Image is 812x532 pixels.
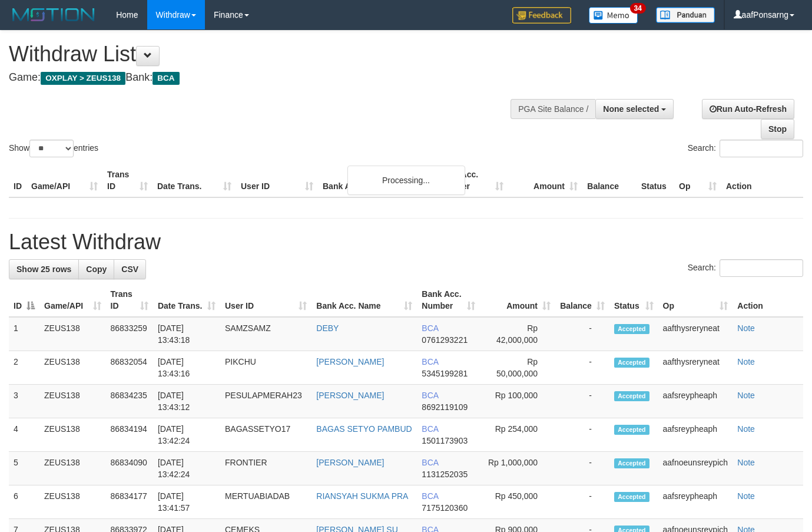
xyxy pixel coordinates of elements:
span: Show 25 rows [16,265,71,274]
select: Showentries [29,140,74,157]
div: Processing... [347,166,465,195]
span: Copy 1131252035 to clipboard [422,470,468,479]
th: Trans ID [102,164,153,197]
td: 6 [9,485,39,519]
td: [DATE] 13:41:57 [153,485,220,519]
a: Note [737,391,755,400]
td: ZEUS138 [39,351,106,385]
th: Status [637,164,674,197]
span: Accepted [614,492,649,502]
th: Bank Acc. Name [318,164,434,197]
td: 5 [9,452,39,485]
td: 3 [9,385,39,418]
td: [DATE] 13:43:12 [153,385,220,418]
span: BCA [422,491,438,501]
th: Action [721,164,803,197]
td: aafnoeunsreypich [658,452,733,485]
td: aafsreypheaph [658,385,733,418]
div: PGA Site Balance / [511,99,595,119]
a: DEBY [316,323,339,333]
a: [PERSON_NAME] [316,357,384,366]
span: BCA [422,391,438,400]
th: Trans ID: activate to sort column ascending [106,283,153,317]
td: ZEUS138 [39,418,106,452]
th: Bank Acc. Name: activate to sort column ascending [311,283,417,317]
th: User ID: activate to sort column ascending [220,283,311,317]
label: Show entries [9,140,98,157]
td: ZEUS138 [39,485,106,519]
a: [PERSON_NAME] [316,458,384,467]
td: 86834194 [106,418,153,452]
th: Bank Acc. Number: activate to sort column ascending [417,283,479,317]
a: Note [737,424,755,434]
img: Button%20Memo.svg [589,7,638,24]
span: BCA [422,357,438,366]
img: Feedback.jpg [512,7,571,24]
td: PESULAPMERAH23 [220,385,311,418]
a: Note [737,491,755,501]
td: [DATE] 13:42:24 [153,452,220,485]
h4: Game: Bank: [9,72,529,84]
td: Rp 50,000,000 [480,351,555,385]
a: Stop [761,119,794,139]
td: ZEUS138 [39,385,106,418]
th: Action [733,283,803,317]
span: Accepted [614,425,649,435]
td: MERTUABIADAB [220,485,311,519]
td: 86832054 [106,351,153,385]
td: ZEUS138 [39,317,106,351]
td: 86834090 [106,452,153,485]
td: - [555,452,609,485]
span: BCA [422,458,438,467]
td: [DATE] 13:42:24 [153,418,220,452]
a: [PERSON_NAME] [316,391,384,400]
td: - [555,485,609,519]
th: Date Trans.: activate to sort column ascending [153,283,220,317]
td: aafthysreryneat [658,351,733,385]
span: Accepted [614,391,649,401]
td: - [555,317,609,351]
span: Copy 5345199281 to clipboard [422,369,468,378]
td: Rp 42,000,000 [480,317,555,351]
td: 4 [9,418,39,452]
input: Search: [720,259,803,277]
td: BAGASSETYO17 [220,418,311,452]
label: Search: [688,259,803,277]
td: Rp 254,000 [480,418,555,452]
td: ZEUS138 [39,452,106,485]
td: aafthysreryneat [658,317,733,351]
span: Copy 0761293221 to clipboard [422,335,468,345]
th: Amount [508,164,582,197]
th: Balance [582,164,637,197]
button: None selected [595,99,674,119]
a: Copy [78,259,114,279]
a: Note [737,323,755,333]
a: Show 25 rows [9,259,79,279]
span: Copy [86,265,107,274]
span: BCA [153,72,179,85]
th: ID: activate to sort column descending [9,283,39,317]
a: Note [737,458,755,467]
span: BCA [422,424,438,434]
span: Copy 7175120360 to clipboard [422,503,468,513]
td: - [555,351,609,385]
span: Accepted [614,458,649,468]
th: Op: activate to sort column ascending [658,283,733,317]
td: Rp 1,000,000 [480,452,555,485]
td: aafsreypheaph [658,485,733,519]
span: 34 [630,3,646,14]
th: Game/API: activate to sort column ascending [39,283,106,317]
input: Search: [720,140,803,157]
span: BCA [422,323,438,333]
td: [DATE] 13:43:18 [153,317,220,351]
img: panduan.png [656,7,715,23]
td: 2 [9,351,39,385]
a: Run Auto-Refresh [702,99,794,119]
th: Op [674,164,721,197]
td: 1 [9,317,39,351]
span: CSV [121,265,138,274]
img: MOTION_logo.png [9,6,98,24]
span: OXPLAY > ZEUS138 [41,72,125,85]
td: aafsreypheaph [658,418,733,452]
a: CSV [114,259,146,279]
